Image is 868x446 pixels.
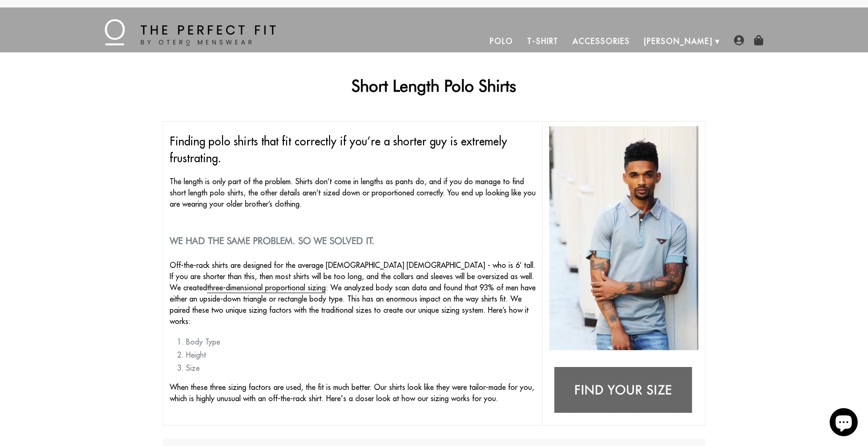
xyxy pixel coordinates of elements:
[637,30,720,52] a: [PERSON_NAME]
[549,126,698,350] img: short length polo shirts
[549,361,698,420] img: Find your size: tshirts for short guys
[170,381,536,404] p: When these three sizing factors are used, the fit is much better. Our shirts look like they were ...
[170,235,536,246] h2: We had the same problem. So we solved it.
[170,134,507,165] span: Finding polo shirts that fit correctly if you’re a shorter guy is extremely frustrating.
[186,362,536,374] li: Size
[186,349,536,360] li: Height
[105,19,276,45] img: The Perfect Fit - by Otero Menswear - Logo
[566,30,637,52] a: Accessories
[483,30,520,52] a: Polo
[520,30,566,52] a: T-Shirt
[170,176,536,209] p: The length is only part of the problem. Shirts don’t come in lengths as pants do, and if you do m...
[186,336,536,347] li: Body Type
[170,260,536,326] span: Off-the-rack shirts are designed for the average [DEMOGRAPHIC_DATA] [DEMOGRAPHIC_DATA] - who is 6...
[207,283,326,293] a: three-dimensional proportional sizing
[753,35,764,45] img: shopping-bag-icon.png
[163,76,706,95] h1: Short Length Polo Shirts
[734,35,744,45] img: user-account-icon.png
[827,408,861,439] inbox-online-store-chat: Shopify online store chat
